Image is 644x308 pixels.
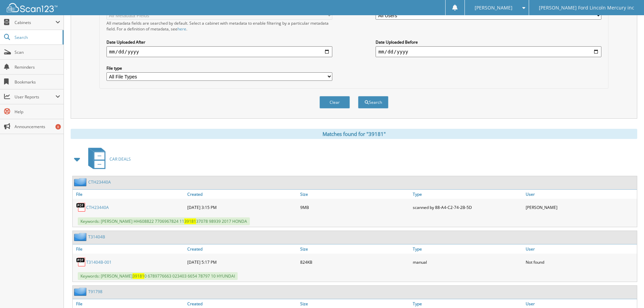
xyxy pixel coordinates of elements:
label: File type [106,65,332,71]
a: User [524,244,637,254]
a: File [73,190,186,199]
span: CAR DEALS [110,156,131,162]
a: T31404B-001 [86,259,112,265]
span: Keywords: [PERSON_NAME] HH608822 7706967824 11 37078 98939 2017 HONDA [78,217,250,225]
img: scan123-logo-white.svg [7,3,57,12]
button: Clear [319,96,350,109]
span: 39181 [184,218,196,224]
img: PDF.png [76,202,86,212]
a: CTH23440A [86,205,109,210]
a: Type [411,190,524,199]
div: scanned by 88-A4-C2-74-2B-5D [411,200,524,214]
a: T31404B [88,234,105,240]
a: CAR DEALS [84,146,131,172]
img: PDF.png [76,257,86,267]
a: File [73,244,186,254]
a: here [177,26,186,32]
span: Bookmarks [15,79,60,85]
span: Keywords: [PERSON_NAME] 0 6789776663 023403 6654 78797 10 HYUNDAI [78,272,238,280]
button: Search [358,96,388,109]
div: All metadata fields are searched by default. Select a cabinet with metadata to enable filtering b... [106,20,332,32]
div: 824KB [299,255,411,269]
span: Search [15,34,59,40]
span: User Reports [15,94,55,100]
img: folder2.png [74,233,88,241]
img: folder2.png [74,287,88,296]
div: Matches found for "39181" [71,129,637,139]
span: [PERSON_NAME] Ford Lincoln Mercury inc [539,6,634,10]
a: Size [299,190,411,199]
div: 9MB [299,200,411,214]
span: Help [15,109,60,115]
input: start [106,46,332,57]
span: 39181 [133,273,144,279]
label: Date Uploaded After [106,39,332,45]
a: CTH23440A [88,179,111,185]
div: [DATE] 3:15 PM [186,200,299,214]
div: [PERSON_NAME] [524,200,637,214]
span: Scan [15,49,60,55]
iframe: Chat Widget [610,276,644,308]
div: [DATE] 5:17 PM [186,255,299,269]
a: T91798 [88,289,102,294]
a: Created [186,190,299,199]
span: Cabinets [15,20,55,25]
span: Announcements [15,124,60,129]
div: Not found [524,255,637,269]
a: Size [299,244,411,254]
div: 8 [55,124,61,129]
div: manual [411,255,524,269]
a: Type [411,244,524,254]
a: Created [186,244,299,254]
img: folder2.png [74,178,88,186]
label: Date Uploaded Before [376,39,601,45]
input: end [376,46,601,57]
span: [PERSON_NAME] [475,6,512,10]
a: User [524,190,637,199]
span: Reminders [15,64,60,70]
